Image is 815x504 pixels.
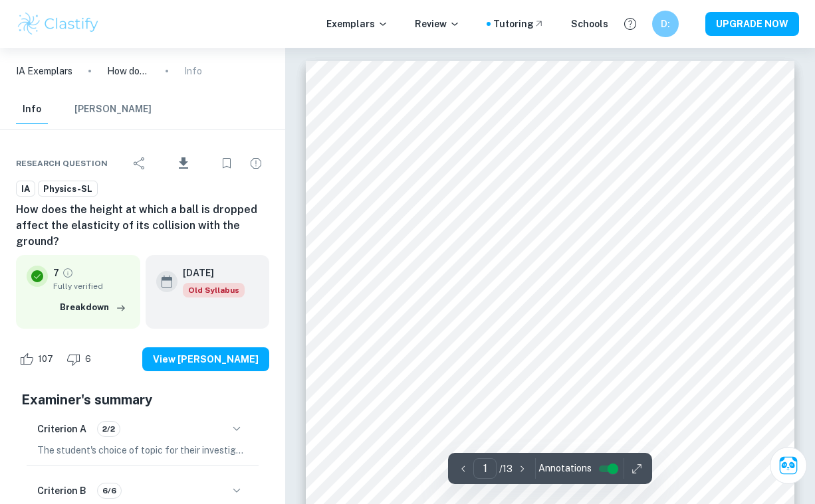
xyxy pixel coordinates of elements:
div: Starting from the May 2025 session, the Physics IA requirements have changed. It's OK to refer to... [183,283,245,297]
span: Physics-SL [39,183,97,196]
span: Annotations [538,462,592,475]
h6: [DATE] [183,266,234,280]
span: Fully verified [53,280,130,292]
button: [PERSON_NAME] [74,95,152,124]
button: D: [652,11,679,37]
h6: Criterion A [37,422,86,436]
a: IA Exemplars [16,64,72,78]
h5: Examiner's summary [21,390,264,410]
p: How does the height at which a ball is dropped affect the elasticity of its collision with the gr... [107,64,150,78]
button: UPGRADE NOW [705,12,799,36]
p: Review [415,17,460,31]
h6: D: [658,17,673,31]
span: 6/6 [98,485,121,497]
div: Bookmark [213,150,240,177]
div: Share [126,150,153,177]
div: Report issue [243,150,269,177]
button: Help and Feedback [619,13,641,35]
a: Physics-SL [38,181,98,197]
p: Exemplars [326,17,388,31]
div: Dislike [63,349,98,370]
span: Old Syllabus [183,283,245,297]
a: IA [16,181,35,197]
img: Clastify logo [16,11,100,37]
h6: How does the height at which a ball is dropped affect the elasticity of its collision with the gr... [16,202,269,250]
span: 2/2 [98,423,120,435]
button: View [PERSON_NAME] [142,347,269,371]
div: Like [16,349,60,370]
p: The student's choice of topic for their investigation is justified through their personal interes... [37,443,248,458]
div: Download [156,146,211,181]
span: Research question [16,157,108,169]
span: IA [17,183,35,196]
span: 107 [31,353,60,366]
a: Grade fully verified [62,267,74,279]
button: Ask Clai [770,447,807,484]
p: 7 [53,266,59,280]
button: Info [16,95,48,124]
p: / 13 [499,462,513,476]
p: Info [184,64,202,78]
a: Tutoring [493,17,544,31]
span: 6 [78,353,98,366]
button: Breakdown [57,297,130,317]
h6: Criterion B [37,483,86,498]
a: Schools [571,17,608,31]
